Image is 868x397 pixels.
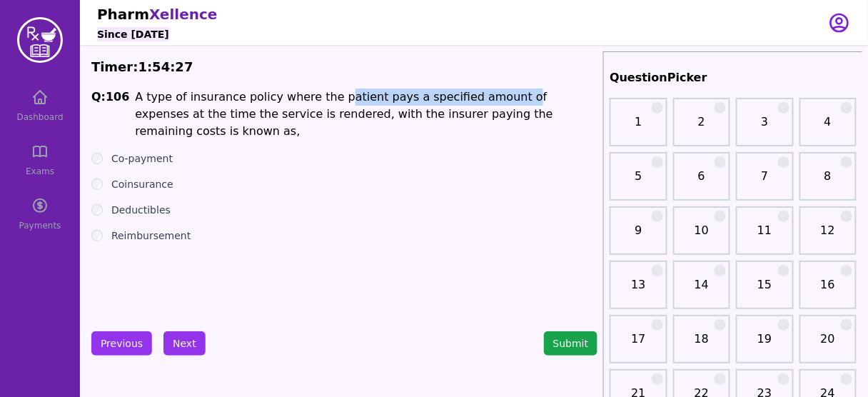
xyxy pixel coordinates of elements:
a: 2 [677,114,726,142]
label: Reimbursement [111,228,191,243]
label: Co-payment [111,151,173,166]
span: 1 [138,59,148,74]
a: 16 [804,276,852,305]
button: Next [163,331,206,356]
span: 54 [152,59,170,74]
a: 5 [614,168,662,196]
a: 19 [740,331,789,359]
a: 1 [614,114,662,142]
a: 14 [677,276,726,305]
a: 11 [740,222,789,251]
h6: Since [DATE] [97,27,169,41]
button: Previous [91,331,152,356]
a: 17 [614,331,662,359]
label: Deductibles [111,203,171,217]
a: 18 [677,331,726,359]
span: Pharm [97,6,149,23]
div: Timer: : : [91,57,597,77]
a: 6 [677,168,726,196]
h1: Q: 106 [91,89,129,140]
a: 10 [677,222,726,251]
a: 4 [804,114,852,142]
a: 20 [804,331,852,359]
li: A type of insurance policy where the patient pays a specified amount of expenses at the time the ... [135,89,597,140]
a: 3 [740,114,789,142]
a: 13 [614,276,662,305]
label: Coinsurance [111,177,173,191]
a: 12 [804,222,852,251]
img: PharmXellence Logo [17,17,63,63]
a: 8 [804,168,852,196]
a: 9 [614,222,662,251]
h2: QuestionPicker [610,69,857,86]
a: 15 [740,276,789,305]
span: Xellence [149,6,217,23]
a: 7 [740,168,789,196]
button: Submit [544,331,598,356]
span: 27 [176,59,193,74]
